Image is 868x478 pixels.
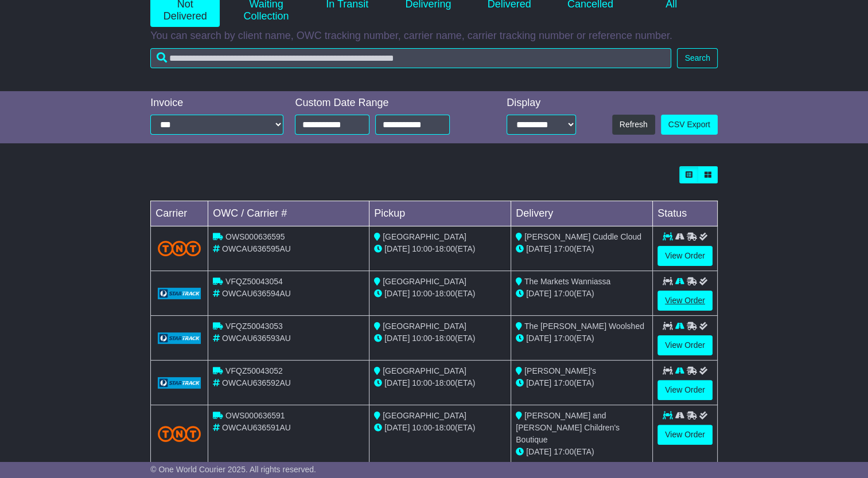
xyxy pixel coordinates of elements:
span: [DATE] [526,334,551,343]
div: (ETA) [516,243,648,255]
span: OWCAU636593AU [222,334,291,343]
img: GetCarrierServiceLogo [158,332,201,344]
span: [DATE] [526,378,551,387]
span: 18:00 [435,244,455,253]
span: [GEOGRAPHIC_DATA] [383,277,466,286]
img: TNT_Domestic.png [158,241,201,256]
td: Status [653,201,718,226]
button: Refresh [612,115,655,135]
span: [DATE] [384,378,410,387]
div: (ETA) [516,332,648,344]
span: 10:00 [412,334,432,343]
span: 17:00 [554,244,574,253]
span: 10:00 [412,378,432,387]
a: CSV Export [661,115,718,135]
span: 18:00 [435,289,455,298]
span: 17:00 [554,447,574,456]
span: [GEOGRAPHIC_DATA] [383,322,466,331]
div: - (ETA) [374,422,506,434]
span: [DATE] [384,244,410,253]
img: GetCarrierServiceLogo [158,288,201,299]
span: OWCAU636595AU [222,244,291,253]
span: [GEOGRAPHIC_DATA] [383,366,466,375]
td: Delivery [511,201,653,226]
span: [PERSON_NAME] and [PERSON_NAME] Children's Boutique [516,411,620,444]
span: OWS000636595 [225,232,285,241]
div: Invoice [150,97,283,109]
span: VFQZ50043054 [225,277,283,286]
td: Pickup [369,201,511,226]
span: OWCAU636591AU [222,423,291,432]
span: 18:00 [435,334,455,343]
a: View Order [657,425,713,445]
span: [DATE] [526,289,551,298]
span: 10:00 [412,423,432,432]
span: [DATE] [526,244,551,253]
span: OWS000636591 [225,411,285,420]
span: VFQZ50043053 [225,322,283,331]
a: View Order [657,335,713,355]
span: OWCAU636592AU [222,378,291,387]
td: Carrier [151,201,208,226]
a: View Order [657,246,713,266]
div: (ETA) [516,377,648,389]
div: - (ETA) [374,243,506,255]
div: - (ETA) [374,332,506,344]
span: 18:00 [435,423,455,432]
a: View Order [657,291,713,311]
div: (ETA) [516,288,648,300]
span: 18:00 [435,378,455,387]
span: © One World Courier 2025. All rights reserved. [150,465,316,474]
span: [DATE] [384,289,410,298]
img: TNT_Domestic.png [158,426,201,441]
span: 10:00 [412,244,432,253]
span: 17:00 [554,334,574,343]
div: Custom Date Range [295,97,476,109]
img: GetCarrierServiceLogo [158,377,201,389]
span: 17:00 [554,378,574,387]
span: [GEOGRAPHIC_DATA] [383,232,466,241]
div: (ETA) [516,446,648,458]
td: OWC / Carrier # [208,201,369,226]
span: [DATE] [384,334,410,343]
p: You can search by client name, OWC tracking number, carrier name, carrier tracking number or refe... [150,30,718,42]
span: VFQZ50043052 [225,366,283,375]
span: 10:00 [412,289,432,298]
div: - (ETA) [374,288,506,300]
span: [DATE] [384,423,410,432]
span: [PERSON_NAME] Cuddle Cloud [524,232,641,241]
span: 17:00 [554,289,574,298]
div: - (ETA) [374,377,506,389]
span: OWCAU636594AU [222,289,291,298]
button: Search [677,48,717,68]
span: The [PERSON_NAME] Woolshed [524,322,644,331]
span: [GEOGRAPHIC_DATA] [383,411,466,420]
div: Display [507,97,576,109]
span: The Markets Wanniassa [524,277,610,286]
span: [PERSON_NAME]'s [524,366,596,375]
a: View Order [657,380,713,400]
span: [DATE] [526,447,551,456]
